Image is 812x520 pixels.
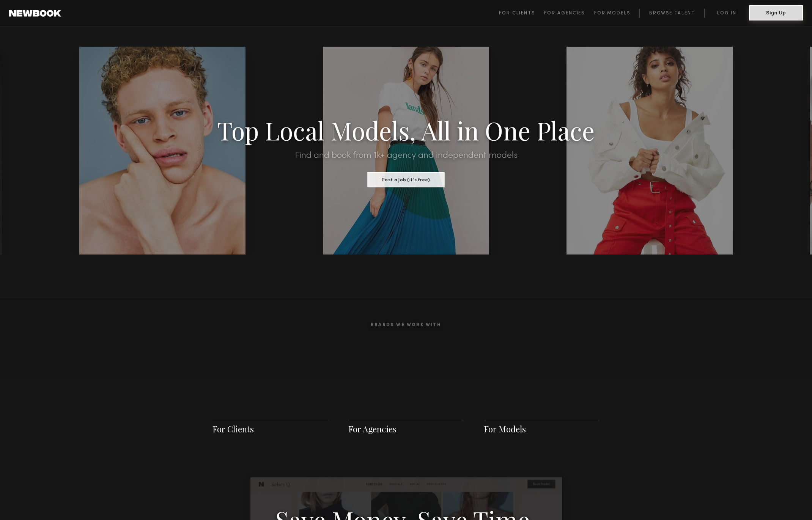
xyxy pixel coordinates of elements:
span: For Models [594,11,630,16]
span: For Clients [499,11,535,16]
a: For Agencies [544,9,594,18]
h2: Find and book from 1k+ agency and independent models [61,151,751,160]
a: For Models [594,9,640,18]
img: logo-nordstrom.svg [190,346,243,361]
a: For Clients [212,423,254,435]
button: Sign Up [749,5,803,20]
img: logo-obey.svg [495,346,544,361]
a: Browse Talent [639,9,704,18]
img: logo-gucci.svg [571,346,620,361]
a: For Clients [499,9,544,18]
h2: Brands We Work With [178,313,634,337]
a: For Models [484,423,526,435]
img: logo-lulu.svg [266,346,319,361]
a: For Agencies [348,423,397,435]
img: logo-disney.svg [419,346,469,361]
button: Post a Job (it’s free) [368,172,445,187]
span: For Agencies [544,11,585,16]
h1: Top Local Models, All in One Place [61,118,751,142]
a: Post a Job (it’s free) [368,175,445,183]
img: logo-colour-pop.svg [343,346,393,361]
a: Log in [704,9,749,18]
